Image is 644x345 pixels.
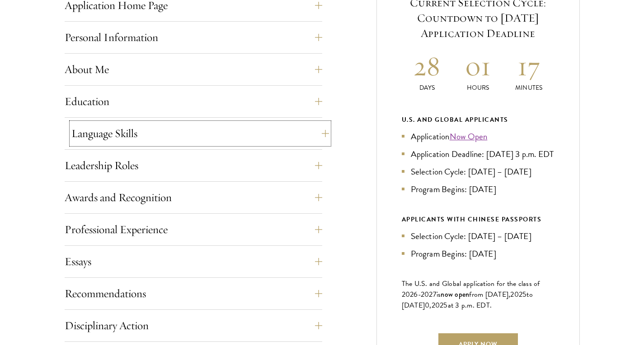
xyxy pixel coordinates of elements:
span: 6 [414,289,418,300]
span: -202 [418,289,433,300]
button: Recommendations [65,283,322,304]
button: Essays [65,251,322,272]
p: Days [402,83,453,92]
button: Awards and Recognition [65,187,322,208]
div: U.S. and Global Applicants [402,114,555,125]
span: 0 [425,300,429,311]
button: Language Skills [71,123,329,144]
div: APPLICANTS WITH CHINESE PASSPORTS [402,214,555,225]
li: Application [402,130,555,143]
button: About Me [65,59,322,80]
h2: 01 [452,49,503,83]
li: Selection Cycle: [DATE] – [DATE] [402,230,555,243]
span: at 3 p.m. EDT. [448,300,492,311]
p: Hours [452,83,503,92]
span: now open [441,289,469,299]
button: Personal Information [65,27,322,48]
h2: 28 [402,49,453,83]
button: Leadership Roles [65,155,322,176]
span: 5 [443,300,447,311]
span: 202 [432,300,444,311]
li: Selection Cycle: [DATE] – [DATE] [402,165,555,178]
span: from [DATE], [469,289,510,300]
li: Application Deadline: [DATE] 3 p.m. EDT [402,147,555,161]
span: to [DATE] [402,289,533,311]
button: Disciplinary Action [65,315,322,336]
li: Program Begins: [DATE] [402,183,555,196]
span: 5 [522,289,526,300]
span: is [437,289,441,300]
span: 7 [433,289,437,300]
span: 202 [510,289,522,300]
li: Program Begins: [DATE] [402,247,555,260]
p: Minutes [503,83,555,92]
button: Professional Experience [65,219,322,240]
span: , [429,300,431,311]
a: Now Open [450,130,488,143]
button: Education [65,91,322,112]
h2: 17 [503,49,555,83]
span: The U.S. and Global application for the class of 202 [402,278,540,300]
